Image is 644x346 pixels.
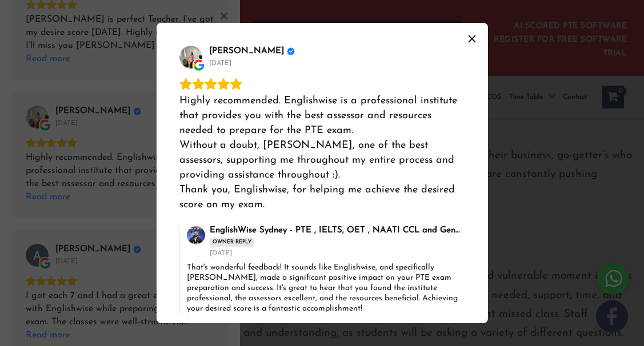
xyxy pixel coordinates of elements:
[210,226,464,235] span: EnglishWise Sydney - PTE , IELTS, OET , NAATI CCL and General English coaching and classes in [GE...
[463,30,481,48] button: Close
[210,249,232,258] div: [DATE]
[179,46,202,69] img: daniela cortes trujillo
[187,263,465,314] div: That's wonderful feedback! It sounds like Englishwise, and specifically [PERSON_NAME], made a sig...
[209,46,295,57] a: Review by daniela cortes trujillo
[209,59,231,68] div: [DATE]
[210,226,464,235] a: Review by EnglishWise Sydney - PTE , IELTS, OET , NAATI CCL and General English coaching and clas...
[287,47,295,55] div: Verified Customer
[187,226,205,244] img: EnglishWise Sydney - PTE , IELTS, OET , NAATI CCL and General English coaching and classes in Sydney
[213,239,251,246] div: Owner Reply
[179,78,465,90] div: Rating: 5.0 out of 5
[179,94,465,212] div: Highly recommended. Englishwise is a professional institute that provides you with the best asses...
[209,46,284,57] span: [PERSON_NAME]
[179,46,202,69] a: View on Google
